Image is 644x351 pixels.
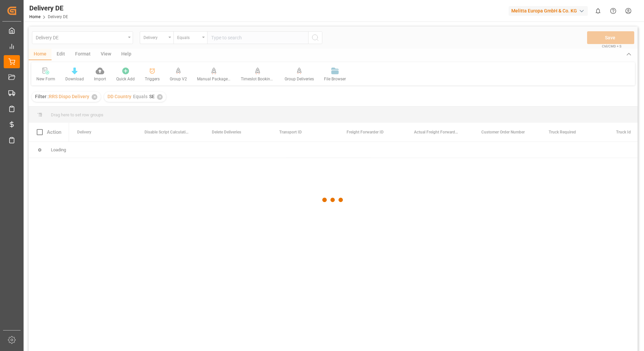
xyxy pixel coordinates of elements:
[606,3,621,18] button: Help Center
[590,3,606,18] button: show 0 new notifications
[509,4,590,17] button: Melitta Europa GmbH & Co. KG
[29,3,68,13] div: Delivery DE
[29,14,40,19] a: Home
[509,6,588,16] div: Melitta Europa GmbH & Co. KG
